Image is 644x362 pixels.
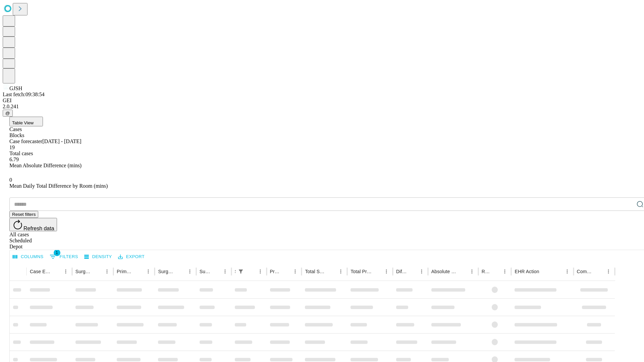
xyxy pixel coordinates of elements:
[12,212,36,217] span: Reset filters
[417,267,426,276] button: Menu
[236,267,246,276] button: Show filters
[9,157,19,162] span: 6.79
[458,267,467,276] button: Sort
[305,269,326,274] div: Total Scheduled Duration
[61,267,70,276] button: Menu
[236,267,246,276] div: 1 active filter
[12,120,34,125] span: Table View
[144,267,153,276] button: Menu
[11,252,45,262] button: Select columns
[281,267,290,276] button: Sort
[30,269,51,274] div: Case Epic Id
[93,267,102,276] button: Sort
[408,267,417,276] button: Sort
[5,111,10,116] span: @
[3,92,45,97] span: Last fetch: 09:38:54
[9,85,22,91] span: GJSH
[75,269,92,274] div: Surgeon Name
[9,144,15,150] span: 19
[9,117,43,126] button: Table View
[9,150,33,156] span: Total cases
[200,269,210,274] div: Surgery Date
[500,267,509,276] button: Menu
[431,269,457,274] div: Absolute Difference
[9,138,42,144] span: Case forecaster
[270,269,281,274] div: Predicted In Room Duration
[211,267,220,276] button: Sort
[327,267,336,276] button: Sort
[515,269,539,274] div: EHR Action
[9,211,38,218] button: Reset filters
[9,163,82,168] span: Mean Absolute Difference (mins)
[256,267,265,276] button: Menu
[52,267,61,276] button: Sort
[42,138,81,144] span: [DATE] - [DATE]
[134,267,144,276] button: Sort
[185,267,195,276] button: Menu
[235,269,235,274] div: Scheduled In Room Duration
[3,104,641,110] div: 2.0.241
[102,267,112,276] button: Menu
[116,252,146,262] button: Export
[9,177,12,183] span: 0
[3,98,641,104] div: GEI
[372,267,382,276] button: Sort
[540,267,549,276] button: Sort
[594,267,604,276] button: Sort
[54,249,60,256] span: 1
[382,267,391,276] button: Menu
[9,218,57,231] button: Refresh data
[158,269,175,274] div: Surgery Name
[117,269,133,274] div: Primary Service
[336,267,345,276] button: Menu
[577,269,594,274] div: Comments
[220,267,230,276] button: Menu
[290,267,300,276] button: Menu
[48,251,80,262] button: Show filters
[246,267,256,276] button: Sort
[467,267,477,276] button: Menu
[3,110,13,117] button: @
[604,267,613,276] button: Menu
[482,269,490,274] div: Resolved in EHR
[562,267,572,276] button: Menu
[23,226,54,231] span: Refresh data
[351,269,372,274] div: Total Predicted Duration
[491,267,500,276] button: Sort
[83,252,114,262] button: Density
[9,183,108,189] span: Mean Daily Total Difference by Room (mins)
[396,269,407,274] div: Difference
[176,267,185,276] button: Sort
